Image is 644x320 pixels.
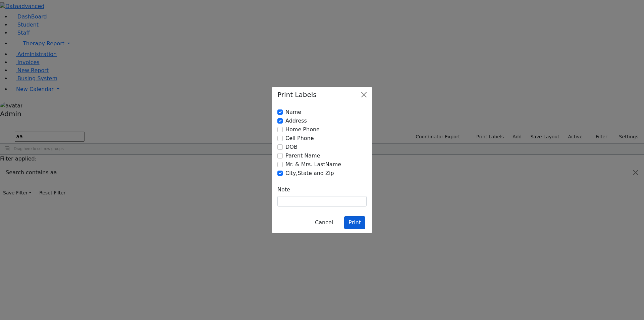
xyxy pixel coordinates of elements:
[285,134,314,142] label: Cell Phone
[277,90,317,100] h5: Print Labels
[285,117,307,125] label: Address
[344,216,365,229] button: Print
[311,216,337,229] button: Cancel
[277,183,290,196] label: Note
[285,161,341,169] label: Mr. & Mrs. LastName
[285,169,334,177] label: City,State and Zip
[285,108,301,116] label: Name
[285,143,298,151] label: DOB
[285,152,320,160] label: Parent Name
[359,89,369,100] button: Close
[285,126,320,134] label: Home Phone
